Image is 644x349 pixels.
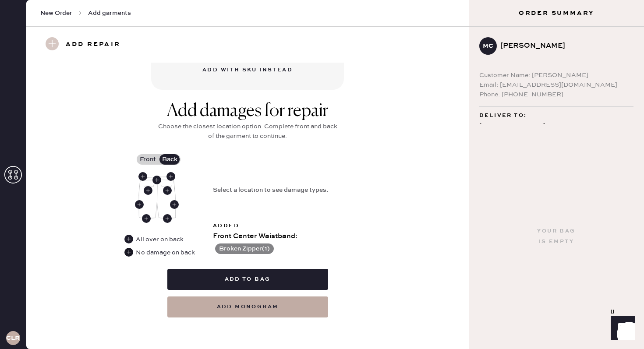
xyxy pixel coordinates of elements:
[166,172,175,181] div: Back Right Waistband
[479,121,633,143] div: [STREET_ADDRESS] [US_STATE] , DC 20009
[66,37,120,52] h3: Add repair
[152,176,161,184] div: Back Center Waistband
[213,231,371,242] div: Front Center Waistband :
[163,214,172,223] div: Back Right Hem
[136,248,195,257] div: No damage on back
[124,248,195,257] div: No damage on back
[479,80,633,90] div: Email: [EMAIL_ADDRESS][DOMAIN_NAME]
[6,335,20,341] h3: CLR
[135,200,144,209] div: Back Left Side Seam
[137,154,159,165] label: Front
[213,185,328,195] div: Select a location to see damage types.
[124,235,184,244] div: All over on back
[479,110,527,121] span: Deliver to:
[159,154,180,165] label: Back
[142,214,151,223] div: Back Left Hem
[138,172,147,181] div: Back Left Waistband
[479,71,633,80] div: Customer Name: [PERSON_NAME]
[215,243,274,254] button: Broken Zipper(1)
[138,176,176,219] img: Garment image
[88,9,131,18] span: Add garments
[537,226,575,247] div: Your bag is empty
[40,9,72,18] span: New Order
[602,310,640,347] iframe: Front Chat
[136,235,184,244] div: All over on back
[170,200,179,209] div: Back Right Side Seam
[163,186,172,195] div: Back Right Pocket
[483,43,493,49] h3: MC
[213,221,371,231] div: Added
[479,90,633,99] div: Phone: [PHONE_NUMBER]
[167,269,328,290] button: Add to bag
[167,296,328,317] button: add monogram
[144,186,152,195] div: Back Left Pocket
[197,61,298,79] button: Add with SKU instead
[469,9,644,18] h3: Order Summary
[156,122,340,141] div: Choose the closest location option. Complete front and back of the garment to continue.
[500,41,626,51] div: [PERSON_NAME]
[156,101,340,122] div: Add damages for repair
